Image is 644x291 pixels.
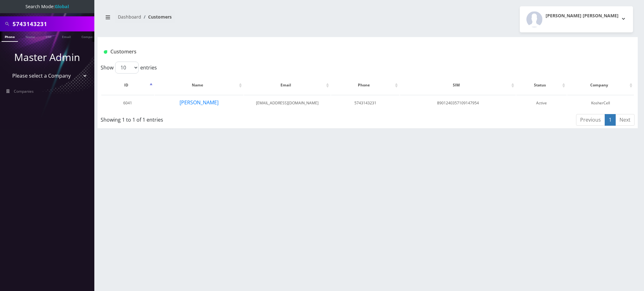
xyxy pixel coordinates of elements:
strong: Global [55,3,69,9]
a: Next [615,114,635,126]
h1: Customers [104,49,542,55]
th: Name: activate to sort column ascending [155,76,243,94]
a: Previous [576,114,605,126]
th: Company: activate to sort column ascending [567,76,634,94]
button: [PERSON_NAME] [179,98,219,107]
th: SIM: activate to sort column ascending [400,76,516,94]
a: Name [22,31,38,41]
a: Company [78,31,99,41]
th: ID: activate to sort column descending [101,76,154,94]
li: Customers [141,14,172,20]
td: Active [516,95,567,111]
a: Dashboard [118,14,141,20]
td: 8901240357109147954 [400,95,516,111]
span: Search Mode: [25,3,69,9]
td: [EMAIL_ADDRESS][DOMAIN_NAME] [244,95,330,111]
td: KosherCell [567,95,634,111]
input: Search All Companies [13,18,93,30]
div: Showing 1 to 1 of 1 entries [101,113,319,124]
label: Show entries [101,62,157,74]
nav: breadcrumb [102,10,363,28]
th: Phone: activate to sort column ascending [331,76,399,94]
td: 5743143231 [331,95,399,111]
select: Showentries [115,62,139,74]
a: SIM [42,31,54,41]
th: Status: activate to sort column ascending [516,76,567,94]
a: Email [59,31,74,41]
h2: [PERSON_NAME] [PERSON_NAME] [546,13,619,19]
button: [PERSON_NAME] [PERSON_NAME] [520,6,633,32]
a: Phone [2,31,18,42]
th: Email: activate to sort column ascending [244,76,330,94]
span: Companies [14,89,34,94]
a: 1 [605,114,616,126]
td: 6041 [101,95,154,111]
